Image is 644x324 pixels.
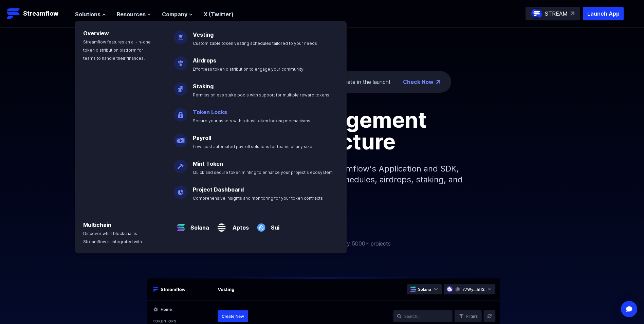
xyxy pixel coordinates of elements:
[83,231,142,244] span: Discover what blockchains Streamflow is integrated with
[583,7,624,20] button: Launch App
[174,51,187,70] img: Airdrops
[75,10,100,18] span: Solutions
[193,144,312,149] span: Low-cost automated payroll solutions for teams of any size
[162,10,187,18] span: Company
[75,10,106,18] button: Solutions
[268,218,279,232] a: Sui
[193,83,214,90] a: Staking
[204,11,234,18] a: X (Twitter)
[188,218,209,232] a: Solana
[174,180,187,199] img: Project Dashboard
[174,77,187,96] img: Staking
[117,10,151,18] button: Resources
[193,31,214,38] a: Vesting
[570,12,574,16] img: top-right-arrow.svg
[403,78,434,86] a: Check Now
[193,41,317,46] span: Customizable token vesting schedules tailored to your needs
[193,170,333,175] span: Quick and secure token minting to enhance your project's ecosystem
[83,30,109,37] a: Overview
[83,39,151,61] span: Streamflow features an all-in-one token distribution platform for teams to handle their finances.
[174,103,187,122] img: Token Locks
[193,67,303,72] span: Effortless token distribution to engage your community
[193,196,323,201] span: Comprehensive insights and monitoring for your token contracts
[23,9,58,18] p: Streamflow
[193,57,216,64] a: Airdrops
[174,215,188,234] img: Solana
[323,239,391,248] p: Trusted by 5000+ projects
[193,109,227,115] a: Token Locks
[174,154,187,173] img: Mint Token
[193,160,223,167] a: Mint Token
[83,221,111,228] a: Multichain
[193,186,244,193] a: Project Dashboard
[162,10,193,18] button: Company
[254,215,268,234] img: Sui
[621,301,637,317] div: Open Intercom Messenger
[117,10,146,18] span: Resources
[193,118,310,123] span: Secure your assets with robust token locking mechanisms
[526,7,580,20] a: STREAM
[215,215,228,234] img: Aptos
[436,80,440,84] img: top-right-arrow.png
[193,92,329,97] span: Permissionless stake pools with support for multiple reward tokens
[193,134,211,141] a: Payroll
[531,8,542,19] img: streamflow-logo-circle.png
[174,25,187,44] img: Vesting
[7,7,20,20] img: Streamflow Logo
[228,218,249,232] a: Aptos
[545,10,568,18] p: STREAM
[7,7,68,20] a: Streamflow
[174,128,187,147] img: Payroll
